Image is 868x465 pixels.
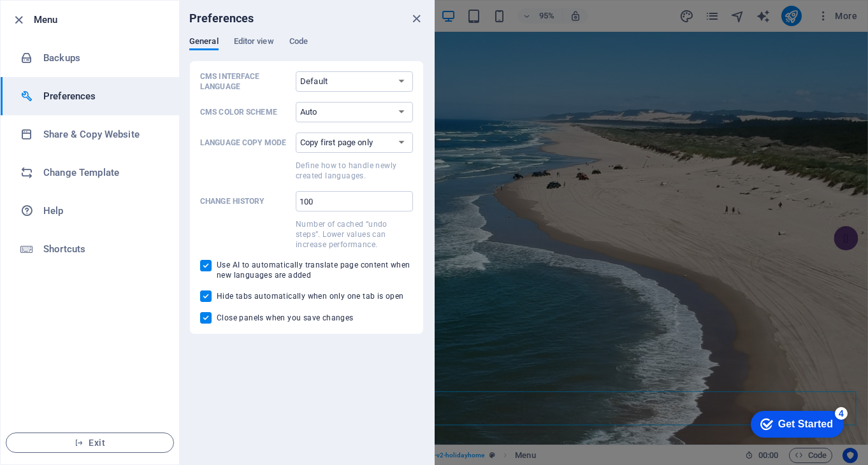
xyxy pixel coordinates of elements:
select: Language Copy ModeDefine how to handle newly created languages. [296,132,413,153]
div: Close tooltip [171,1,176,15]
span: Code [289,34,308,52]
span: General [189,34,219,52]
span: Editor view [234,34,274,52]
h6: Preferences [189,11,254,26]
p: Click on any category and click next. [17,266,176,295]
p: to massively accelerate your website creation process. ​ [17,15,176,72]
p: Define how to handle newly created languages. [296,161,413,181]
a: Help [1,192,179,230]
a: × [171,3,176,13]
div: Get Started 4 items remaining, 20% complete [10,6,103,33]
div: Preferences [189,36,424,61]
div: Get Started [38,14,92,25]
span: Hide tabs automatically when only one tab is open [217,291,404,301]
h6: Menu [34,12,169,27]
button: close [409,11,424,26]
span: Exit [17,438,163,448]
h6: Help [43,203,161,218]
h6: Change Template [43,165,161,180]
h6: Backups [43,50,161,66]
h6: Shortcuts [43,241,161,257]
span: Use AI to automatically translate page content when new languages are added [217,260,413,280]
button: Exit [6,433,174,453]
input: Change historyNumber of cached “undo steps”. Lower values can increase performance. [296,191,413,211]
p: Number of cached “undo steps”. Lower values can increase performance. [296,219,413,250]
h6: Preferences [43,89,161,104]
p: CMS Color Scheme [200,107,291,117]
p: CMS Interface Language [200,71,291,92]
p: Language Copy Mode [200,138,291,148]
div: 4 [94,3,107,15]
select: CMS Color Scheme [296,102,413,122]
p: Change history [200,196,291,206]
select: CMS Interface Language [296,71,413,92]
strong: You can use our [17,17,85,27]
a: Next [139,298,176,317]
h6: Share & Copy Website [43,127,161,142]
span: Close panels when you save changes [217,313,354,323]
